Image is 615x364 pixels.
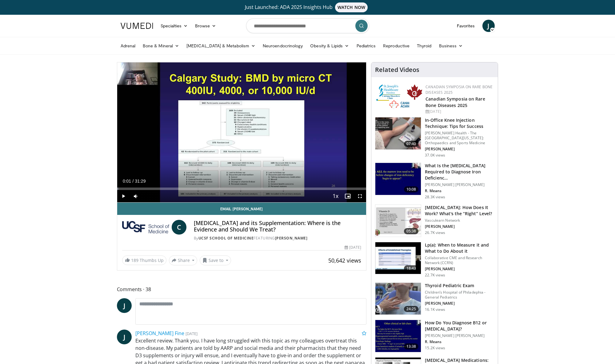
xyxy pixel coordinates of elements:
a: 24:25 Thyroid Pediatric Exam Children’s Hospital of Philadephia - General Pediatrics [PERSON_NAME... [375,283,494,315]
span: 18:43 [404,265,419,271]
p: 22.7K views [425,273,445,278]
a: Thyroid [413,40,435,52]
img: 59b7dea3-8883-45d6-a110-d30c6cb0f321.png.150x105_q85_autocrop_double_scale_upscale_version-0.2.png [376,84,422,109]
a: Bone & Mineral [139,40,183,52]
span: 13:38 [404,343,419,350]
a: J [117,330,132,344]
p: [PERSON_NAME] [425,147,494,152]
a: J [117,298,132,313]
a: Reproductive [379,40,413,52]
p: [PERSON_NAME] [425,301,494,306]
a: Specialties [157,20,192,32]
a: 10:08 What Is the [MEDICAL_DATA] Required to Diagnose Iron Deficienc… [PERSON_NAME] [PERSON_NAME]... [375,163,494,200]
a: Adrenal [117,40,139,52]
a: UCSF School of Medicine [198,235,254,241]
span: 05:38 [404,228,419,234]
div: By FEATURING [194,235,361,241]
h4: [MEDICAL_DATA] and its Supplementation: Where is the Evidence and Should We Treat? [194,220,361,233]
h3: Thyroid Pediatric Exam [425,283,494,289]
a: Favorites [453,20,479,32]
div: Progress Bar [117,188,366,190]
span: 10:08 [404,186,419,192]
img: 172d2151-0bab-4046-8dbc-7c25e5ef1d9f.150x105_q85_crop-smart_upscale.jpg [375,320,421,352]
h4: Related Videos [375,66,419,73]
span: 24:25 [404,306,419,312]
span: / [133,179,134,184]
img: VuMedi Logo [121,23,153,29]
a: 05:38 [MEDICAL_DATA]: How Does It Work? What's the “Right” Level? Vasculearn Network [PERSON_NAME... [375,204,494,237]
a: 13:38 How Do You Diagnose B12 or [MEDICAL_DATA]? [PERSON_NAME] [PERSON_NAME] R. Means 15.2K views [375,320,494,352]
small: [DATE] [186,331,198,336]
a: Obesity & Lipids [306,40,353,52]
button: Mute [130,190,142,202]
span: 50,642 views [328,257,361,264]
div: [DATE] [425,109,493,114]
span: Comments 38 [117,285,367,293]
input: Search topics, interventions [246,18,369,33]
p: 37.0K views [425,153,445,158]
a: [MEDICAL_DATA] & Metabolism [183,40,259,52]
a: 189 Thumbs Up [122,255,166,265]
a: [PERSON_NAME] Fine [135,330,184,337]
img: 9b54ede4-9724-435c-a780-8950048db540.150x105_q85_crop-smart_upscale.jpg [375,117,421,149]
h3: In-Office Knee Injection Technique: Tips for Success [425,117,494,129]
button: Save to [200,255,231,265]
p: 28.3K views [425,195,445,200]
a: [PERSON_NAME] [275,235,308,241]
button: Share [169,255,198,265]
img: 7a20132b-96bf-405a-bedd-783937203c38.150x105_q85_crop-smart_upscale.jpg [375,242,421,274]
a: 07:40 In-Office Knee Injection Technique: Tips for Success [PERSON_NAME] Health - The [GEOGRAPHIC... [375,117,494,158]
img: 8daf03b8-df50-44bc-88e2-7c154046af55.150x105_q85_crop-smart_upscale.jpg [375,205,421,237]
a: 18:43 Lp(a): When to Measure it and What to Do About it Collaborative CME and Research Network (C... [375,242,494,278]
p: [PERSON_NAME] Health - The [GEOGRAPHIC_DATA][US_STATE]: Orthopaedics and Sports Medicine [425,131,494,145]
p: Vasculearn Network [425,218,494,223]
div: [DATE] [345,245,361,250]
a: Browse [191,20,220,32]
a: Just Launched: ADA 2025 Insights HubWATCH NOW [122,2,494,12]
a: J [482,20,495,32]
span: 189 [131,257,138,263]
h3: How Do You Diagnose B12 or [MEDICAL_DATA]? [425,320,494,332]
h3: What Is the [MEDICAL_DATA] Required to Diagnose Iron Deficienc… [425,163,494,181]
span: WATCH NOW [335,2,368,12]
span: 07:40 [404,141,419,147]
p: 15.2K views [425,346,445,350]
h3: Lp(a): When to Measure it and What to Do About it [425,242,494,254]
h3: [MEDICAL_DATA]: How Does It Work? What's the “Right” Level? [425,204,494,217]
img: 15adaf35-b496-4260-9f93-ea8e29d3ece7.150x105_q85_crop-smart_upscale.jpg [375,163,421,195]
a: Email [PERSON_NAME] [117,203,366,215]
p: [PERSON_NAME] [PERSON_NAME] [425,182,494,187]
a: Business [435,40,467,52]
button: Fullscreen [354,190,366,202]
img: UCSF School of Medicine [122,220,169,235]
p: [PERSON_NAME] [425,224,494,229]
img: 576742cb-950f-47b1-b49b-8023242b3cfa.150x105_q85_crop-smart_upscale.jpg [375,283,421,315]
video-js: Video Player [117,62,366,203]
a: Canadian Symposia on Rare Bone Diseases 2025 [425,84,493,95]
p: Collaborative CME and Research Network (CCRN) [425,255,494,265]
span: 0:01 [123,179,131,184]
a: C [172,220,186,235]
a: Neuroendocrinology [259,40,306,52]
button: Playback Rate [329,190,341,202]
p: Children’s Hospital of Philadephia - General Pediatrics [425,290,494,300]
button: Enable picture-in-picture mode [341,190,354,202]
p: R. Means [425,188,494,193]
a: Canadian Symposia on Rare Bone Diseases 2025 [425,96,485,108]
p: 16.1K views [425,307,445,312]
p: R. Means [425,339,494,344]
a: Pediatrics [353,40,380,52]
p: [PERSON_NAME] [425,267,494,271]
p: 26.7K views [425,230,445,235]
button: Play [117,190,130,202]
span: 31:29 [135,179,146,184]
p: [PERSON_NAME] [PERSON_NAME] [425,333,494,338]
